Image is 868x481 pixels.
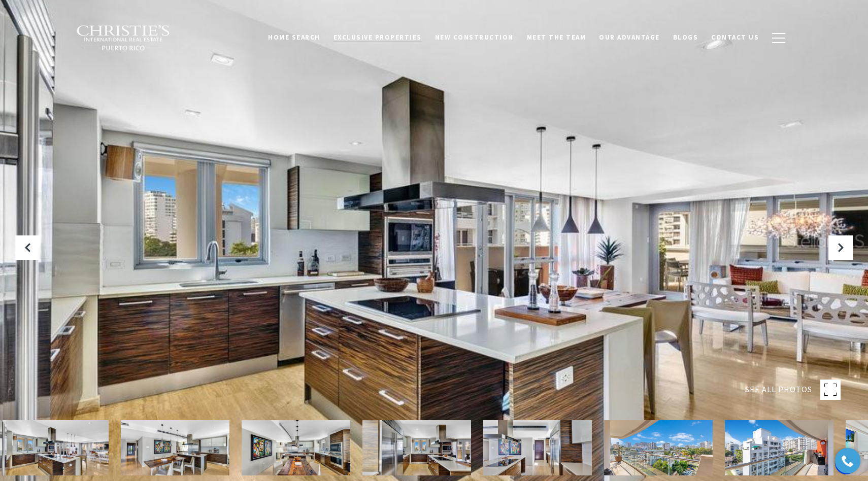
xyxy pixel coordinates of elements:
[765,23,792,53] button: button
[828,235,853,260] button: Next Slide
[428,28,520,47] a: New Construction
[725,420,833,475] img: 64 AVE. DE DIEGO #601
[666,28,705,47] a: Blogs
[333,33,422,42] span: Exclusive Properties
[599,33,660,42] span: Our Advantage
[362,420,471,475] img: 64 AVE. DE DIEGO #601
[327,28,428,47] a: Exclusive Properties
[435,33,514,42] span: New Construction
[520,28,593,47] a: Meet the Team
[483,420,592,475] img: 64 AVE. DE DIEGO #601
[76,25,171,51] img: Christie's International Real Estate black text logo
[711,33,759,42] span: Contact Us
[242,420,350,475] img: 64 AVE. DE DIEGO #601
[604,420,713,475] img: 64 AVE. DE DIEGO #601
[121,420,229,475] img: 64 AVE. DE DIEGO #601
[261,28,327,47] a: Home Search
[15,235,40,260] button: Previous Slide
[745,383,812,396] span: SEE ALL PHOTOS
[673,33,698,42] span: Blogs
[592,28,666,47] a: Our Advantage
